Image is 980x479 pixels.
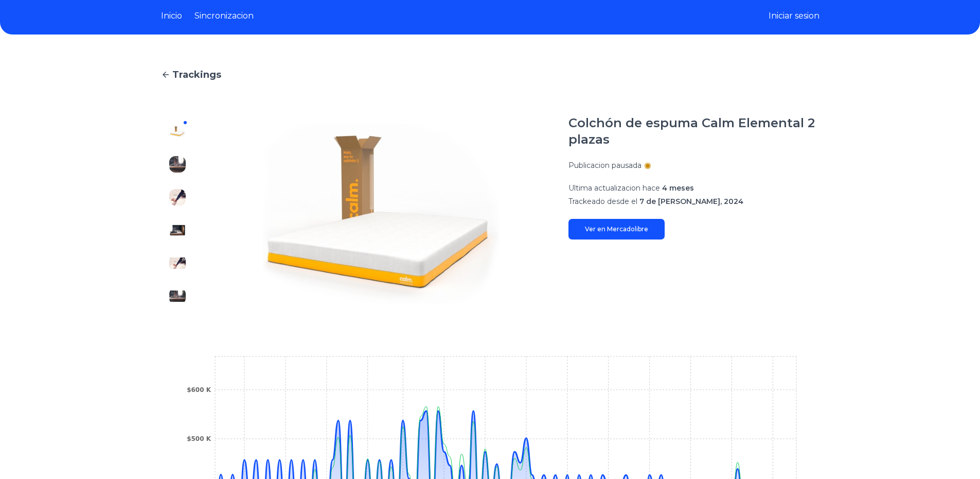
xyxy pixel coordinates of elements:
[161,10,182,22] a: Inicio
[568,115,819,148] h1: Colchón de espuma Calm Elemental 2 plazas
[169,156,186,173] img: Colchón de espuma Calm Elemental 2 plazas
[169,222,186,238] img: Colchón de espuma Calm Elemental 2 plazas
[662,183,694,193] span: 4 meses
[169,189,186,206] img: Colchón de espuma Calm Elemental 2 plazas
[187,386,211,394] tspan: $600 K
[169,255,186,271] img: Colchón de espuma Calm Elemental 2 plazas
[194,10,254,22] a: Sincronizacion
[172,67,221,82] span: Trackings
[169,288,186,304] img: Colchón de espuma Calm Elemental 2 plazas
[568,197,637,206] span: Trackeado desde el
[568,183,660,193] span: Ultima actualizacion hace
[769,10,819,22] button: Iniciar sesion
[568,219,665,239] a: Ver en Mercadolibre
[639,197,743,206] span: 7 de [PERSON_NAME], 2024
[161,67,819,82] a: Trackings
[568,160,642,170] p: Publicacion pausada
[169,123,186,140] img: Colchón de espuma Calm Elemental 2 plazas
[215,115,548,313] img: Colchón de espuma Calm Elemental 2 plazas
[187,435,211,442] tspan: $500 K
